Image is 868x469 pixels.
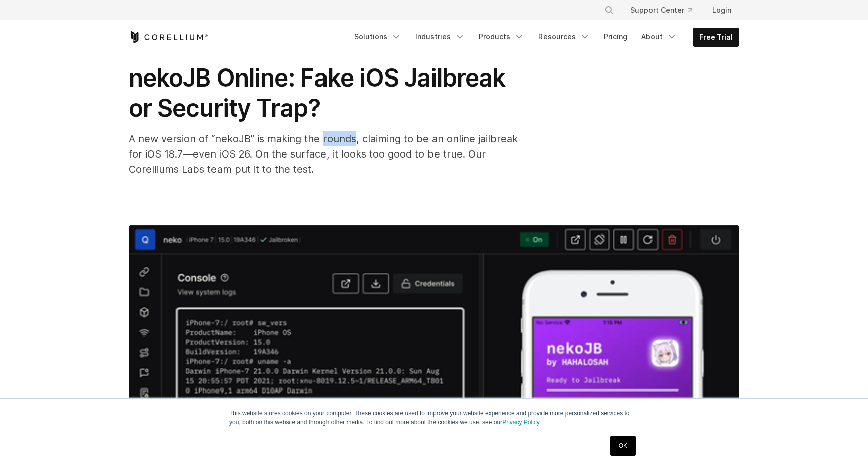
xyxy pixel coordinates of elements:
[348,28,407,46] a: Solutions
[532,28,596,46] a: Resources
[622,1,700,19] a: Support Center
[129,31,208,43] a: Corellium Home
[129,133,518,175] span: A new version of “nekoJB” is making the rounds, claiming to be an online jailbreak for iOS 18.7—e...
[348,28,739,47] div: Navigation Menu
[693,28,739,46] a: Free Trial
[592,1,739,19] div: Navigation Menu
[600,1,618,19] button: Search
[409,28,471,46] a: Industries
[635,28,683,46] a: About
[610,436,636,456] a: OK
[704,1,739,19] a: Login
[502,419,541,426] a: Privacy Policy.
[473,28,530,46] a: Products
[598,28,633,46] a: Pricing
[229,409,639,427] p: This website stores cookies on your computer. These cookies are used to improve your website expe...
[129,63,505,123] span: nekoJB Online: Fake iOS Jailbreak or Security Trap?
